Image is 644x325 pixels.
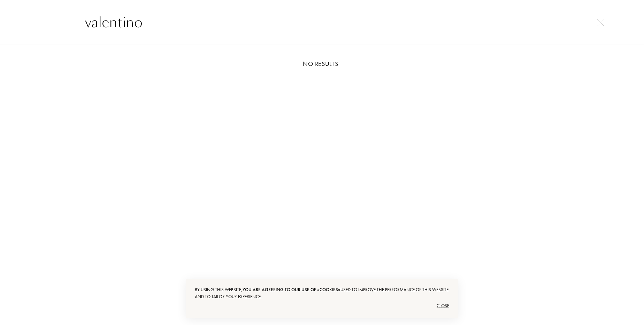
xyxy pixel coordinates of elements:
input: Search [71,12,573,33]
div: Close [195,300,449,311]
span: you are agreeing to our use of «cookies» [243,287,340,293]
div: By using this website, used to improve the performance of this website and to tailor your experie... [195,286,449,300]
img: cross.svg [597,19,604,27]
div: No results [78,59,566,68]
